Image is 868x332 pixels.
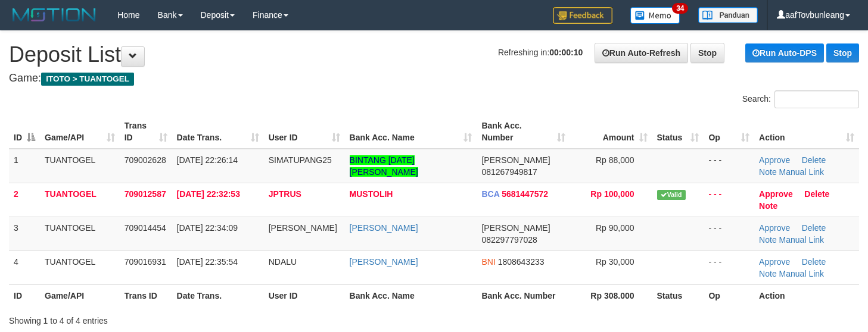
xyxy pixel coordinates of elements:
[269,155,332,165] span: SIMATUPANG25
[745,43,824,62] a: Run Auto-DPS
[553,7,612,24] img: Feedback.jpg
[177,189,240,199] span: [DATE] 22:32:53
[754,115,859,149] th: Action: activate to sort column ascending
[652,115,704,149] th: Status: activate to sort column ascending
[345,284,477,306] th: Bank Acc. Name
[802,223,826,233] a: Delete
[269,257,297,267] span: NDALU
[759,257,790,267] a: Approve
[9,43,859,67] h1: Deposit List
[754,284,859,306] th: Action
[690,43,724,63] a: Stop
[596,257,634,267] span: Rp 30,000
[9,149,40,183] td: 1
[125,189,166,199] span: 709012587
[595,43,688,63] a: Run Auto-Refresh
[269,189,301,199] span: JPTRUS
[698,7,758,23] img: panduan.png
[40,149,120,183] td: TUANTOGEL
[779,235,825,245] a: Manual Link
[502,189,548,199] span: Copy 5681447572 to clipboard
[9,115,40,149] th: ID: activate to sort column descending
[9,217,40,250] td: 3
[570,115,652,149] th: Amount: activate to sort column ascending
[177,155,238,165] span: [DATE] 22:26:14
[41,73,134,86] span: ITOTO > TUANTOGEL
[350,257,418,267] a: [PERSON_NAME]
[652,284,704,306] th: Status
[9,6,99,24] img: MOTION_logo.png
[657,190,686,200] span: Valid transaction
[172,284,264,306] th: Date Trans.
[549,48,583,57] strong: 00:00:10
[802,155,826,165] a: Delete
[177,223,238,233] span: [DATE] 22:34:09
[826,43,859,62] a: Stop
[345,115,477,149] th: Bank Acc. Name: activate to sort column ascending
[596,155,634,165] span: Rp 88,000
[774,90,859,108] input: Search:
[120,115,172,149] th: Trans ID: activate to sort column ascending
[481,257,495,267] span: BNI
[9,284,40,306] th: ID
[570,284,652,306] th: Rp 308.000
[9,73,859,84] h4: Game:
[759,155,790,165] a: Approve
[804,189,829,199] a: Delete
[172,115,264,149] th: Date Trans.: activate to sort column ascending
[40,284,120,306] th: Game/API
[779,167,825,177] a: Manual Link
[704,149,754,183] td: - - -
[596,223,634,233] span: Rp 90,000
[264,284,345,306] th: User ID
[704,284,754,306] th: Op
[704,217,754,250] td: - - -
[759,235,777,245] a: Note
[481,223,550,233] span: [PERSON_NAME]
[498,48,583,57] span: Refreshing in:
[40,183,120,217] td: TUANTOGEL
[759,167,777,177] a: Note
[672,3,688,14] span: 34
[269,223,337,233] span: [PERSON_NAME]
[481,167,537,177] span: Copy 081267949817 to clipboard
[802,257,826,267] a: Delete
[177,257,238,267] span: [DATE] 22:35:54
[759,201,777,211] a: Note
[481,155,550,165] span: [PERSON_NAME]
[9,183,40,217] td: 2
[125,257,166,267] span: 709016931
[704,115,754,149] th: Op: activate to sort column ascending
[481,235,537,245] span: Copy 082297797028 to clipboard
[704,250,754,284] td: - - -
[350,189,393,199] a: MUSTOLIH
[40,250,120,284] td: TUANTOGEL
[125,223,166,233] span: 709014454
[759,223,790,233] a: Approve
[498,257,545,267] span: Copy 1808643233 to clipboard
[477,115,570,149] th: Bank Acc. Number: activate to sort column ascending
[759,269,777,278] a: Note
[779,269,825,278] a: Manual Link
[9,310,353,327] div: Showing 1 to 4 of 4 entries
[481,189,499,199] span: BCA
[477,284,570,306] th: Bank Acc. Number
[125,155,166,165] span: 709002628
[350,155,418,177] a: BINTANG [DATE] [PERSON_NAME]
[40,217,120,250] td: TUANTOGEL
[704,183,754,217] td: - - -
[742,90,859,108] label: Search:
[759,189,793,199] a: Approve
[630,7,680,24] img: Button%20Memo.svg
[590,189,634,199] span: Rp 100,000
[264,115,345,149] th: User ID: activate to sort column ascending
[40,115,120,149] th: Game/API: activate to sort column ascending
[9,250,40,284] td: 4
[350,223,418,233] a: [PERSON_NAME]
[120,284,172,306] th: Trans ID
